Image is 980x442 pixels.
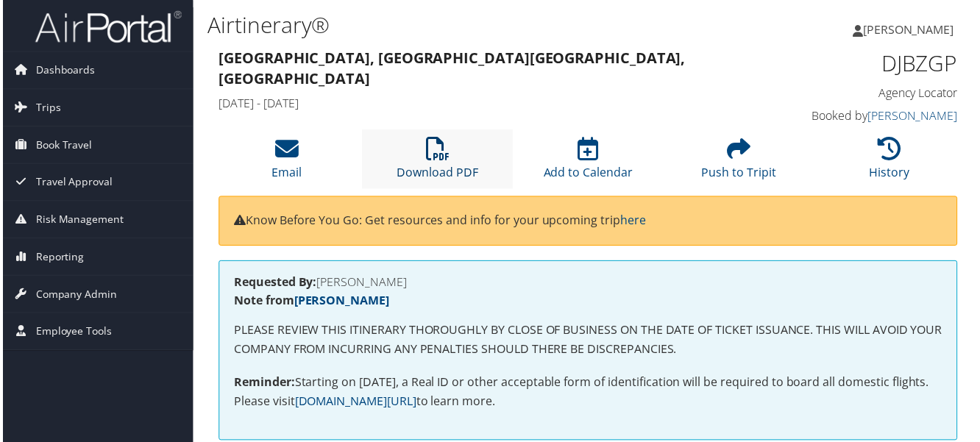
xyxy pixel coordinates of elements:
span: Employee Tools [33,315,110,352]
span: Trips [33,90,58,126]
span: Dashboards [33,52,93,89]
h1: Airtinerary® [206,10,716,40]
h1: DJBZGP [791,49,960,79]
a: Add to Calendar [544,146,633,181]
strong: [GEOGRAPHIC_DATA], [GEOGRAPHIC_DATA] [GEOGRAPHIC_DATA], [GEOGRAPHIC_DATA] [217,49,686,89]
a: [PERSON_NAME] [855,7,971,51]
p: Know Before You Go: Get resources and info for your upcoming trip [232,213,945,232]
a: [PERSON_NAME] [870,108,960,124]
a: [DOMAIN_NAME][URL] [294,395,416,411]
span: Reporting [33,240,82,277]
strong: Requested By: [232,275,316,291]
span: Risk Management [33,202,121,239]
h4: Agency Locator [791,85,960,101]
a: Push to Tripit [703,146,778,181]
span: Book Travel [33,127,90,164]
a: [PERSON_NAME] [293,294,388,310]
a: History [872,146,912,181]
h4: [DATE] - [DATE] [217,96,769,112]
span: [PERSON_NAME] [865,21,956,38]
span: Company Admin [33,277,115,314]
span: Travel Approval [33,165,110,202]
a: Download PDF [397,146,478,181]
a: here [621,213,647,229]
strong: Note from [232,294,388,310]
h4: [PERSON_NAME] [232,277,945,289]
strong: Reminder: [232,376,294,392]
h4: Booked by [791,108,960,124]
a: Email [271,146,301,181]
p: PLEASE REVIEW THIS ITINERARY THOROUGHLY BY CLOSE OF BUSINESS ON THE DATE OF TICKET ISSUANCE. THIS... [232,323,945,360]
p: Starting on [DATE], a Real ID or other acceptable form of identification will be required to boar... [232,375,945,413]
img: airportal-logo.png [32,10,180,44]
